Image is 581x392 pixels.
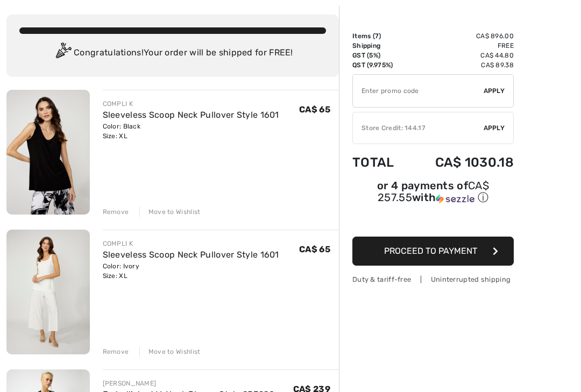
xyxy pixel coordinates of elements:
[52,42,74,64] img: Congratulation2.svg
[352,31,408,41] td: Items ( )
[484,123,505,133] span: Apply
[6,230,90,354] img: Sleeveless Scoop Neck Pullover Style 1601
[6,90,90,215] img: Sleeveless Scoop Neck Pullover Style 1601
[352,237,514,266] button: Proceed to Payment
[352,181,514,205] div: or 4 payments of with
[103,110,279,120] a: Sleeveless Scoop Neck Pullover Style 1601
[103,261,279,281] div: Color: Ivory Size: XL
[352,51,408,60] td: GST (5%)
[103,207,129,217] div: Remove
[139,347,201,357] div: Move to Wishlist
[353,75,484,107] input: Promo code
[384,246,477,256] span: Proceed to Payment
[408,60,514,70] td: CA$ 89.38
[352,181,514,209] div: or 4 payments ofCA$ 257.55withSezzle Click to learn more about Sezzle
[19,42,326,64] div: Congratulations! Your order will be shipped for FREE!
[103,347,129,357] div: Remove
[375,32,379,40] span: 7
[352,144,408,181] td: Total
[352,274,514,284] div: Duty & tariff-free | Uninterrupted shipping
[408,51,514,60] td: CA$ 44.80
[103,99,279,109] div: COMPLI K
[103,250,279,260] a: Sleeveless Scoop Neck Pullover Style 1601
[484,86,505,96] span: Apply
[378,179,489,204] span: CA$ 257.55
[299,104,330,115] span: CA$ 65
[353,123,484,133] div: Store Credit: 144.17
[436,194,474,204] img: Sezzle
[408,41,514,51] td: Free
[352,41,408,51] td: Shipping
[103,122,279,141] div: Color: Black Size: XL
[103,239,279,248] div: COMPLI K
[299,244,330,254] span: CA$ 65
[352,60,408,70] td: QST (9.975%)
[139,207,201,217] div: Move to Wishlist
[103,379,274,388] div: [PERSON_NAME]
[352,209,514,233] iframe: PayPal-paypal
[408,31,514,41] td: CA$ 896.00
[408,144,514,181] td: CA$ 1030.18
